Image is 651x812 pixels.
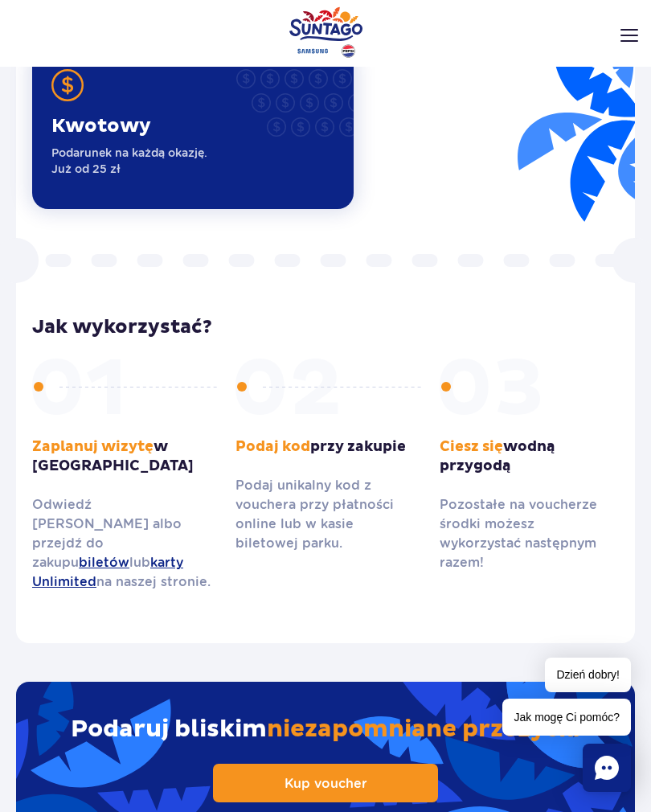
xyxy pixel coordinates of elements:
[32,495,211,592] p: Odwiedź [PERSON_NAME] albo przejdź do zakupu lub na naszej stronie.
[267,714,580,744] span: niezapomniane przeżycia
[213,764,438,802] a: Kup voucher
[51,114,207,138] p: Kwotowy
[502,699,631,736] span: Jak mogę Ci pomóc?
[440,437,619,476] p: wodną przygodą
[285,776,367,791] span: Kup voucher
[545,658,631,692] span: Dzień dobry!
[32,315,619,339] h3: Jak wykorzystać?
[235,437,415,457] p: przy zakupie
[51,145,207,177] p: Podarunek na każdą okazję. Już od 25 zł
[32,437,211,476] p: w [GEOGRAPHIC_DATA]
[440,437,503,456] span: Ciesz się
[583,744,631,792] div: Chat
[71,714,580,744] strong: Podaruj bliskim
[235,476,415,553] p: Podaj unikalny kod z vouchera przy płatności online lub w kasie biletowej parku.
[79,555,129,570] a: biletów
[440,495,619,572] p: Pozostałe na voucherze środki możesz wykorzystać następnym razem!
[620,29,638,42] img: Open menu
[235,437,310,456] span: Podaj kod
[32,437,154,456] span: Zaplanuj wizytę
